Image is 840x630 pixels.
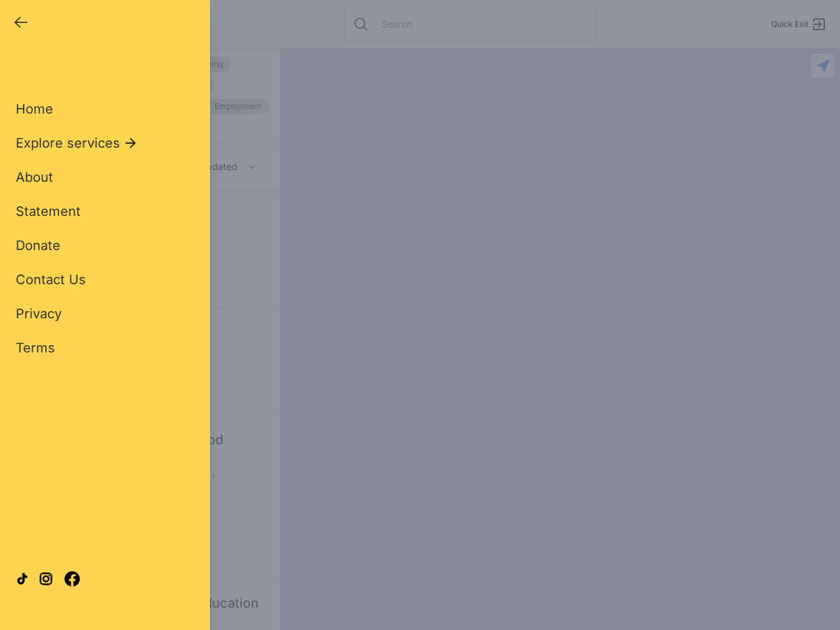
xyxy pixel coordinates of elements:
a: Contact Us [16,270,86,289]
span: Home [16,101,53,117]
span: Privacy [16,306,62,322]
span: About [16,169,53,185]
span: Donate [16,238,60,253]
a: Privacy [16,304,62,323]
span: Statement [16,203,81,219]
a: Donate [16,236,60,255]
a: Statement [16,202,81,220]
a: About [16,168,53,186]
span: Contact Us [16,272,86,287]
button: Explore services [16,134,138,152]
span: Explore services [16,134,120,152]
a: Terms [16,339,55,357]
a: Home [16,100,53,118]
span: Terms [16,340,55,356]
